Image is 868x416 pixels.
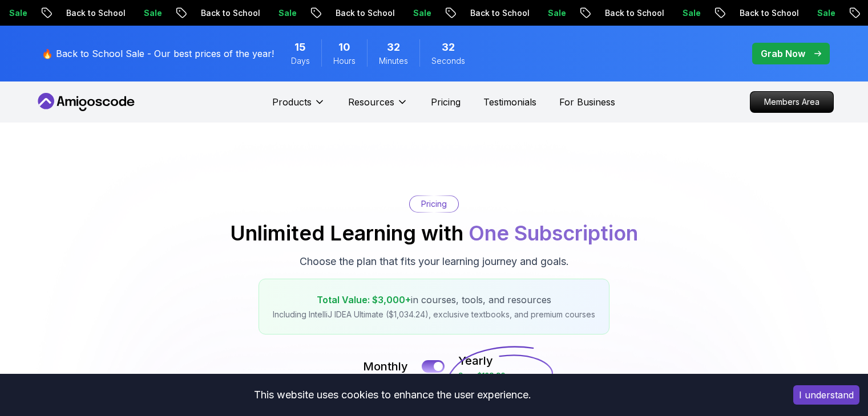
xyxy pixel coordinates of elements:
span: Hours [333,55,356,67]
p: 🔥 Back to School Sale - Our best prices of the year! [42,47,274,60]
p: Monthly [363,358,408,374]
p: Sale [536,7,572,19]
p: Sale [132,7,168,19]
a: Testimonials [483,95,536,109]
h2: Unlimited Learning with [230,222,638,244]
span: Minutes [379,55,408,67]
button: Products [272,95,325,118]
a: Pricing [431,95,461,109]
p: Sale [671,7,707,19]
div: This website uses cookies to enhance the user experience. [9,382,776,407]
p: Grab Now [761,47,805,60]
p: in courses, tools, and resources [273,293,595,307]
span: One Subscription [469,221,638,246]
p: Including IntelliJ IDEA Ultimate ($1,034.24), exclusive textbooks, and premium courses [273,309,595,320]
p: Back to School [324,7,401,19]
span: 32 Minutes [387,39,400,55]
p: Back to School [54,7,132,19]
p: Back to School [458,7,536,19]
p: Members Area [750,92,833,112]
p: Choose the plan that fits your learning journey and goals. [300,254,569,270]
p: Back to School [189,7,267,19]
span: 10 Hours [338,39,350,55]
p: Back to School [593,7,671,19]
span: Seconds [431,55,465,67]
p: Sale [401,7,438,19]
a: For Business [559,95,615,109]
button: Resources [348,95,408,118]
p: Pricing [421,198,447,210]
p: Resources [348,95,394,109]
p: Back to School [728,7,805,19]
p: Products [272,95,312,109]
span: Total Value: $3,000+ [317,294,411,305]
span: 15 Days [294,39,306,55]
button: Accept cookies [793,385,859,405]
p: Sale [805,7,842,19]
span: Days [291,55,310,67]
a: Members Area [750,91,834,113]
span: 32 Seconds [442,39,455,55]
p: Sale [267,7,303,19]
